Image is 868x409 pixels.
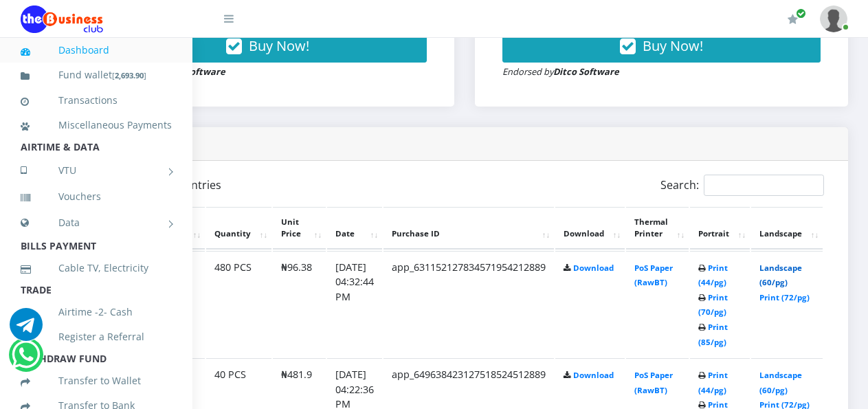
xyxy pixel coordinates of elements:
a: Landscape (60/pg) [759,263,802,288]
th: Landscape: activate to sort column ascending [751,207,823,250]
input: Search: [704,175,824,196]
td: 480 PCS [206,251,271,357]
span: Buy Now! [643,36,703,55]
a: VTU [21,153,172,188]
button: Buy Now! [502,30,821,63]
span: Renew/Upgrade Subscription [796,8,806,19]
img: User [820,5,847,32]
a: PoS Paper (RawBT) [634,263,673,288]
a: Print (44/pg) [698,263,728,288]
small: Endorsed by [502,65,619,78]
i: Renew/Upgrade Subscription [788,14,798,25]
a: Chat for support [12,349,40,371]
a: Print (85/pg) [698,322,728,347]
a: Vouchers [21,181,172,212]
strong: Ditco Software [159,65,225,78]
b: 2,693.90 [115,70,144,80]
th: Date: activate to sort column ascending [327,207,382,250]
a: Download [573,370,614,380]
a: Transfer to Wallet [21,365,172,397]
span: Buy Now! [249,36,309,55]
a: Miscellaneous Payments [21,109,172,141]
td: [DATE] 04:32:44 PM [327,251,382,357]
th: Unit Price: activate to sort column ascending [273,207,326,250]
a: Print (70/pg) [698,292,728,318]
a: Print (44/pg) [698,370,728,395]
a: Landscape (60/pg) [759,370,802,395]
label: Search: [660,175,824,196]
td: ₦96.38 [273,251,326,357]
a: Download [573,263,614,273]
a: Fund wallet[2,693.90] [21,59,172,91]
a: Transactions [21,85,172,116]
th: Quantity: activate to sort column ascending [206,207,271,250]
th: Thermal Printer: activate to sort column ascending [626,207,689,250]
a: Dashboard [21,34,172,66]
th: Purchase ID: activate to sort column ascending [383,207,554,250]
a: Chat for support [10,318,43,341]
th: Download: activate to sort column ascending [555,207,625,250]
td: app_631152127834571954212889 [383,251,554,357]
small: [ ] [112,70,146,80]
a: Airtime -2- Cash [21,296,172,328]
th: Portrait: activate to sort column ascending [690,207,750,250]
a: PoS Paper (RawBT) [634,370,673,395]
strong: Ditco Software [553,65,619,78]
button: Buy Now! [109,30,427,63]
a: Data [21,206,172,240]
img: Logo [21,5,103,33]
a: Print (72/pg) [759,292,810,302]
a: Cable TV, Electricity [21,252,172,284]
a: Register a Referral [21,321,172,353]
